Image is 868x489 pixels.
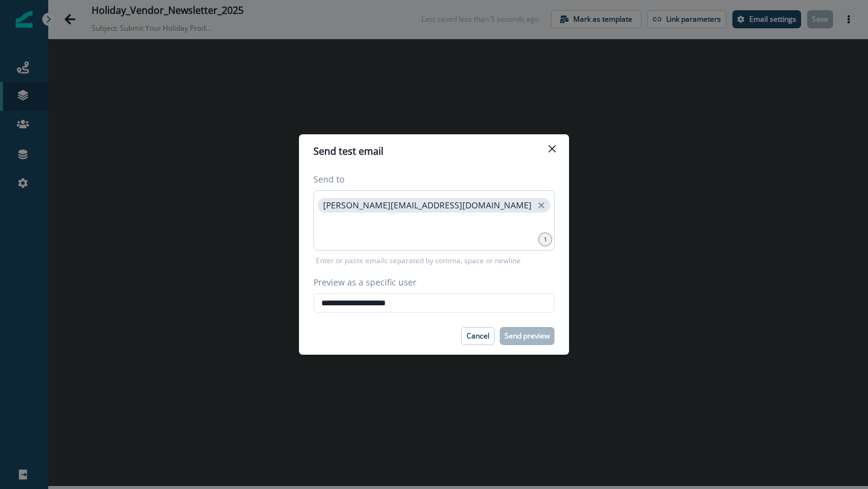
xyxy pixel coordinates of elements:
label: Send to [313,173,547,185]
div: 1 [538,232,552,246]
p: [PERSON_NAME][EMAIL_ADDRESS][DOMAIN_NAME] [323,201,532,211]
button: Send preview [500,327,555,345]
p: Send test email [313,144,383,158]
button: Cancel [461,327,495,345]
button: close [535,199,547,211]
button: Close [542,139,562,158]
p: Cancel [467,332,489,340]
label: Preview as a specific user [313,276,547,288]
p: Enter or paste emails separated by comma, space or newline [313,255,523,266]
p: Send preview [505,332,550,340]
